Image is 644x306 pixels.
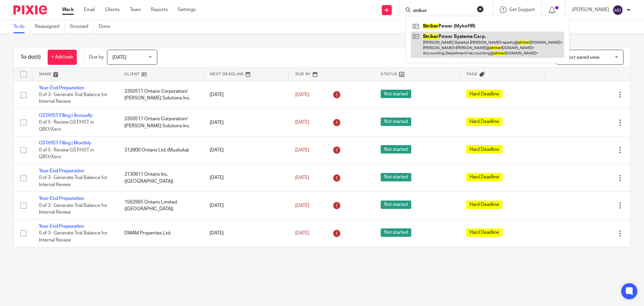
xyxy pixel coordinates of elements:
[466,90,502,98] span: Hard Deadline
[412,8,473,14] input: Search
[39,224,84,229] a: Year-End Preparation
[39,175,107,187] span: 0 of 3 · Generate Trial Balance for Internal Review
[466,72,478,76] span: Tags
[118,192,203,219] td: 1562965 Ontario Limited ([GEOGRAPHIC_DATA])
[118,219,203,247] td: DWAM Properties Ltd.
[39,141,91,145] a: GST/HST Filing | Monthly
[203,164,288,191] td: [DATE]
[99,20,115,33] a: Done
[13,20,30,33] a: To do
[39,203,107,215] span: 0 of 3 · Generate Trial Balance for Internal Review
[295,148,309,152] span: [DATE]
[13,5,47,14] img: Pixie
[203,136,288,164] td: [DATE]
[381,118,411,126] span: Not started
[39,113,93,118] a: GST/HST Filing | Annually
[572,6,609,13] p: [PERSON_NAME]
[39,92,107,104] span: 0 of 3 · Generate Trial Balance for Internal Review
[39,169,84,173] a: Year-End Preparation
[466,118,502,126] span: Hard Deadline
[295,203,309,208] span: [DATE]
[112,55,126,60] span: [DATE]
[178,6,196,13] a: Settings
[118,108,203,136] td: 2350511 Ontario Corporation/ [PERSON_NAME] Solutions Inc.
[105,6,120,13] a: Clients
[118,164,203,191] td: 2130811 Ontario Inc. ([GEOGRAPHIC_DATA])
[466,201,502,209] span: Hard Deadline
[295,175,309,180] span: [DATE]
[203,192,288,219] td: [DATE]
[20,54,41,61] h1: To do
[35,20,65,33] a: Reassigned
[62,6,74,13] a: Work
[130,6,141,13] a: Team
[118,81,203,108] td: 2350511 Ontario Corporation/ [PERSON_NAME] Solutions Inc.
[39,86,84,90] a: Year-End Preparation
[381,228,411,237] span: Not started
[48,50,77,65] a: + Add task
[203,219,288,247] td: [DATE]
[466,145,502,154] span: Hard Deadline
[84,6,95,13] a: Email
[89,54,104,60] p: Due by
[381,173,411,181] span: Not started
[39,196,84,201] a: Year-End Preparation
[295,231,309,235] span: [DATE]
[466,173,502,181] span: Hard Deadline
[381,201,411,209] span: Not started
[295,120,309,125] span: [DATE]
[562,55,599,60] span: Select saved view
[70,20,94,33] a: Snoozed
[477,6,484,12] button: Clear
[35,54,41,60] span: (6)
[612,5,623,15] img: svg%3E
[39,148,94,160] span: 0 of 5 · Review GST/HST in QBO/Xero
[203,108,288,136] td: [DATE]
[466,228,502,237] span: Hard Deadline
[381,145,411,154] span: Not started
[509,7,535,12] span: Get Support
[118,136,203,164] td: 312800 Ontario Ltd. (Muskoka)
[295,92,309,97] span: [DATE]
[151,6,168,13] a: Reports
[39,231,107,243] span: 0 of 3 · Generate Trial Balance for Internal Review
[39,120,94,132] span: 0 of 5 · Review GST/HST in QBO/Xero
[203,81,288,108] td: [DATE]
[381,90,411,98] span: Not started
